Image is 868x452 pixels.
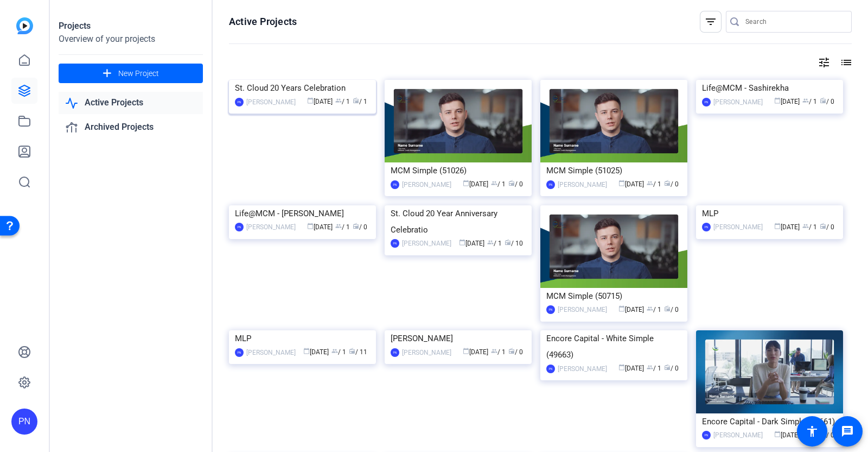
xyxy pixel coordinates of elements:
span: / 0 [664,180,679,188]
span: [DATE] [303,348,329,356]
span: / 10 [505,240,523,247]
span: / 1 [491,180,506,188]
span: / 1 [647,180,661,188]
span: [DATE] [463,180,488,188]
span: group [802,223,809,229]
span: / 1 [335,223,350,231]
div: St. Cloud 20 Year Anniversary Celebratio [391,205,526,238]
span: / 0 [353,223,367,231]
div: MCM Simple (51026) [391,162,526,179]
span: / 1 [802,98,817,105]
div: Life@MCM - Sashirekha [702,80,837,96]
span: radio [505,239,511,246]
div: [PERSON_NAME] [713,430,763,441]
div: Life@MCM - [PERSON_NAME] [235,205,370,222]
span: / 1 [647,306,661,313]
span: [DATE] [307,223,333,231]
div: [PERSON_NAME] [402,238,451,249]
div: MLP [702,205,837,222]
span: calendar_today [463,180,469,186]
div: PN [702,223,711,231]
span: / 0 [508,348,523,356]
div: PN [11,409,37,435]
span: [DATE] [307,98,333,105]
span: calendar_today [307,97,314,104]
div: [PERSON_NAME] [558,363,607,374]
a: Active Projects [59,92,203,114]
span: / 1 [335,98,350,105]
div: PN [546,305,555,314]
div: [PERSON_NAME] [713,222,763,233]
span: group [491,348,497,354]
span: calendar_today [307,223,314,229]
span: calendar_today [303,348,310,354]
mat-icon: add [100,67,114,80]
span: group [335,97,342,104]
span: radio [664,180,671,186]
span: calendar_today [618,364,625,371]
div: PN [702,431,711,440]
span: radio [820,223,826,229]
span: / 1 [647,365,661,372]
span: group [487,239,494,246]
span: radio [349,348,355,354]
span: calendar_today [774,97,781,104]
span: / 0 [508,180,523,188]
div: PN [391,348,399,357]
span: / 0 [820,223,834,231]
span: / 1 [331,348,346,356]
span: New Project [118,68,159,79]
span: / 1 [491,348,506,356]
span: [DATE] [774,431,800,439]
div: [PERSON_NAME] [246,347,296,358]
h1: Active Projects [229,15,297,28]
a: Archived Projects [59,116,203,139]
div: PN [235,223,244,231]
span: / 0 [664,365,679,372]
mat-icon: accessibility [806,425,819,438]
div: PN [702,98,711,106]
button: New Project [59,64,203,83]
div: [PERSON_NAME] [713,97,763,108]
span: calendar_today [774,223,781,229]
span: calendar_today [618,180,625,186]
span: radio [664,364,671,371]
span: calendar_today [463,348,469,354]
span: / 0 [820,98,834,105]
span: / 0 [664,306,679,313]
span: calendar_today [459,239,465,246]
span: group [802,97,809,104]
span: / 1 [487,240,502,247]
span: radio [508,348,515,354]
img: blue-gradient.svg [16,17,33,34]
span: calendar_today [618,305,625,312]
div: Encore Capital - Dark Simple (49661) [702,413,837,430]
div: PN [546,180,555,189]
div: [PERSON_NAME] [402,347,451,358]
span: calendar_today [774,431,781,437]
div: Overview of your projects [59,33,203,46]
span: [DATE] [618,365,644,372]
div: MLP [235,330,370,347]
span: radio [508,180,515,186]
span: group [331,348,338,354]
div: [PERSON_NAME] [558,179,607,190]
span: / 11 [349,348,367,356]
div: MCM Simple (50715) [546,288,681,304]
span: [DATE] [774,98,800,105]
div: PN [235,98,244,106]
span: group [647,305,653,312]
span: group [491,180,497,186]
div: [PERSON_NAME] [402,179,451,190]
div: [PERSON_NAME] [391,330,526,347]
span: group [335,223,342,229]
div: MCM Simple (51025) [546,162,681,179]
div: [PERSON_NAME] [558,304,607,315]
span: [DATE] [463,348,488,356]
div: PN [235,348,244,357]
span: [DATE] [459,240,484,247]
span: / 1 [802,223,817,231]
span: group [647,180,653,186]
span: [DATE] [618,180,644,188]
span: radio [353,97,359,104]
